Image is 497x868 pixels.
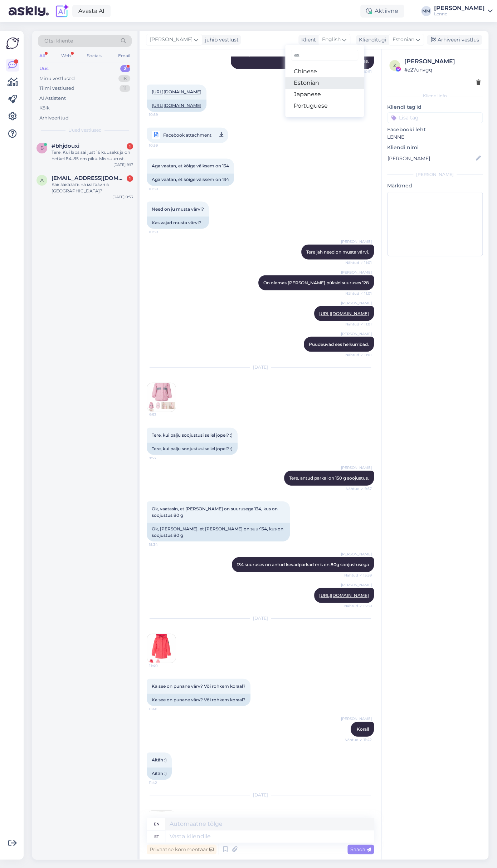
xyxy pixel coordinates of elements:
input: Kirjuta, millist tag'i otsid [291,50,358,61]
span: [PERSON_NAME] [150,36,193,44]
div: [DATE] [147,791,374,798]
span: Nähtud ✓ 11:01 [345,260,372,265]
div: Arhiveeritud [39,114,69,122]
span: Uued vestlused [68,127,102,133]
a: [URL][DOMAIN_NAME] [152,103,201,108]
a: [URL][DOMAIN_NAME] [152,89,201,94]
img: Attachment [147,810,176,839]
span: z [393,63,396,68]
p: LENNE [387,133,483,141]
span: Nähtud ✓ 15:59 [344,572,372,578]
span: Korall [357,726,369,731]
div: Aitäh :) [147,767,172,779]
div: Ka see on punane värv? Või rohkem koraal? [147,693,250,706]
span: Nähtud ✓ 11:01 [345,352,372,357]
span: 134 suuruses on antud kevadparkad mis on 80g soojustusega [237,561,369,567]
span: Need on ju musta värvi? [152,206,204,211]
a: Avasta AI [72,5,111,17]
span: Otsi kliente [44,37,73,45]
span: b [40,145,44,151]
span: Nähtud ✓ 11:01 [345,321,372,327]
div: juhib vestlust [202,36,239,44]
div: et [154,830,159,842]
div: Kas vajad musta värvi? [147,216,209,229]
div: Как заказать на магазин в [GEOGRAPHIC_DATA]? [52,181,133,194]
span: Saada [350,846,371,852]
a: Estonian [285,77,364,89]
span: [PERSON_NAME] [341,269,372,275]
div: Tiimi vestlused [39,85,74,92]
div: All [38,51,46,60]
span: #bhjdouxi [52,143,79,149]
div: AI Assistent [39,95,66,102]
div: Minu vestlused [39,75,75,82]
div: [DATE] [147,364,374,370]
div: [PERSON_NAME] [404,57,481,66]
span: [PERSON_NAME] [341,582,372,587]
div: Lenne [434,11,485,17]
div: Privaatne kommentaar [147,844,216,854]
span: 9:53 [149,412,176,417]
span: 9:53 [149,455,176,460]
span: Aga vaatan, et kõige väiksem on 134 [152,163,229,168]
img: Attachment [147,634,176,662]
span: Ka see on punane värv? Või rohkem koraal? [152,683,245,688]
div: Arhiveeri vestlus [427,35,482,45]
span: a [40,177,44,183]
span: Ok, vaatasin, et [PERSON_NAME] on suurusega 134, kus on soojustus 80 g [152,506,279,518]
div: 2 [120,65,130,72]
input: Lisa tag [387,112,483,123]
div: Ok, [PERSON_NAME], et [PERSON_NAME] on suur134, kus on soojustus 80 g [147,523,290,541]
div: Klienditugi [356,36,386,44]
span: Tere, antud parkal on 150 g soojustus. [289,475,369,480]
span: [PERSON_NAME] [341,300,372,305]
div: 11 [120,85,130,92]
span: Aitäh :) [152,757,167,762]
span: On olemas [PERSON_NAME] püksid suuruses 128 [263,280,369,285]
span: 11:40 [149,706,176,711]
div: Aktiivne [360,5,404,18]
span: 10:59 [149,112,176,117]
span: [PERSON_NAME] [341,551,372,556]
div: [PERSON_NAME] [387,171,483,178]
span: Puudeuvad ees helkurribad. [309,341,369,347]
div: Tere! Kui laps sai just 16 kuuseks ja on hetkel 84-85 cm pikk. Mis suurust talvekombenaiooni soov... [52,149,133,162]
span: Tere jah need on musta värvi. [306,249,369,254]
span: 11:42 [149,780,176,785]
div: MM [421,6,431,16]
span: 10:59 [149,141,176,150]
span: 11:40 [149,663,176,668]
div: Email [117,51,132,60]
div: Web [60,51,72,60]
div: Klient [298,36,316,44]
span: Facebook attachment [163,131,211,139]
a: Portuguese [285,100,364,112]
p: Kliendi nimi [387,144,483,151]
div: 1 [127,175,133,182]
div: Aga vaatan, et kõige väiksem on 134 [147,173,234,186]
p: Kliendi tag'id [387,103,483,111]
span: [PERSON_NAME] [341,331,372,336]
div: Tere, kui palju soojustusi sellel jopel? :) [147,442,238,455]
div: [DATE] [147,615,374,621]
div: Uus [39,65,49,72]
img: explore-ai [54,4,69,19]
span: alinasyniaieva@gmail.com [52,175,126,181]
div: en [154,818,160,830]
img: Attachment [147,383,176,411]
a: [URL][DOMAIN_NAME] [319,310,369,316]
div: Kliendi info [387,93,483,99]
span: Nähtud ✓ 15:59 [344,603,372,608]
span: Nähtud ✓ 9:57 [345,486,372,491]
p: Facebooki leht [387,126,483,133]
span: [PERSON_NAME] [341,716,372,721]
a: [PERSON_NAME]Lenne [434,5,493,17]
img: Askly Logo [6,36,19,50]
div: Socials [86,51,103,60]
span: 10:59 [149,229,176,234]
span: 10:59 [149,186,176,191]
a: Chinese [285,66,364,77]
div: 1 [127,143,133,149]
div: [DATE] 0:53 [112,194,133,200]
span: [PERSON_NAME] [341,465,372,470]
